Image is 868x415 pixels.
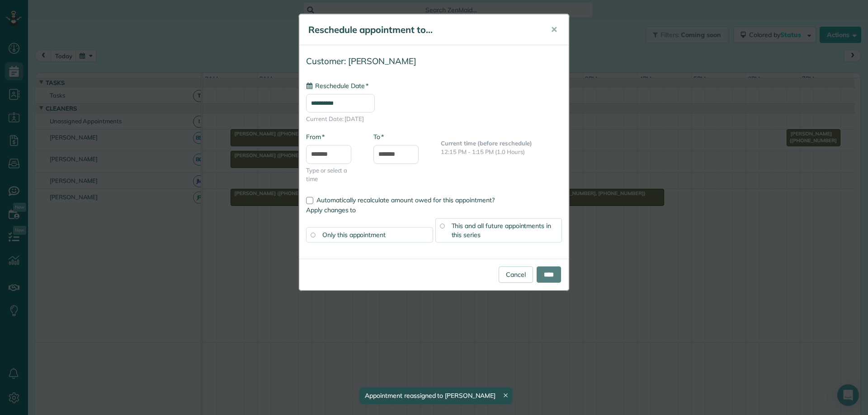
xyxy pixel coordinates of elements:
span: Automatically recalculate amount owed for this appointment? [316,196,495,204]
p: 12:15 PM - 1:15 PM (1.0 Hours) [441,148,562,156]
span: Current Date: [DATE] [306,115,562,123]
label: Reschedule Date [306,81,368,90]
span: Type or select a time [306,166,360,183]
span: ✕ [551,24,557,35]
div: Appointment reassigned to [PERSON_NAME] [359,387,512,404]
input: Only this appointment [311,233,315,237]
h4: Customer: [PERSON_NAME] [306,56,562,66]
a: Cancel [499,266,533,283]
span: Only this appointment [322,231,386,239]
label: From [306,132,325,141]
h5: Reschedule appointment to... [308,23,538,36]
label: Apply changes to [306,205,562,214]
input: This and all future appointments in this series [440,224,444,228]
b: Current time (before reschedule) [441,140,532,147]
label: To [373,132,384,141]
span: This and all future appointments in this series [452,222,552,239]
